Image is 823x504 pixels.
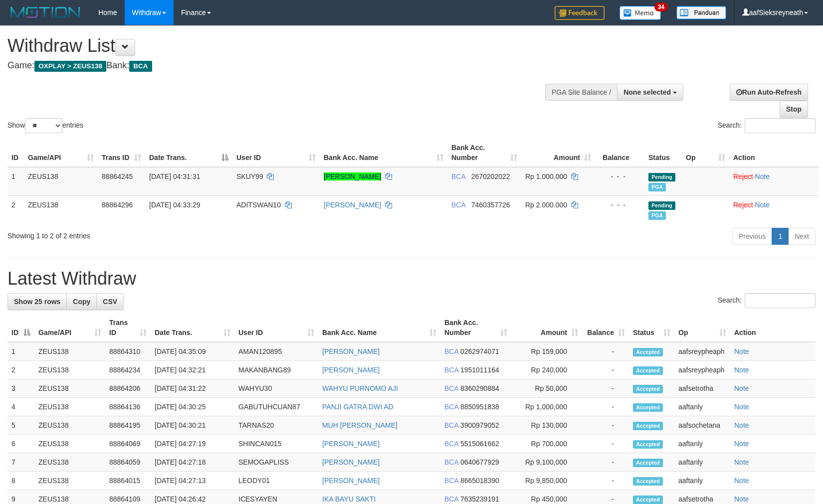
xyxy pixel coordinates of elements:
[151,453,234,472] td: [DATE] 04:27:18
[772,228,789,245] a: 1
[444,440,458,448] span: BCA
[521,139,595,167] th: Amount: activate to sort column ascending
[444,347,458,355] span: BCA
[674,472,730,490] td: aaftanly
[7,5,83,20] img: MOTION_logo.png
[730,314,816,342] th: Action
[66,293,97,310] a: Copy
[734,477,749,485] a: Note
[734,366,749,374] a: Note
[447,139,521,167] th: Bank Acc. Number: activate to sort column ascending
[471,172,510,180] span: Copy 2670202022 to clipboard
[105,472,151,490] td: 88864015
[582,314,629,342] th: Balance: activate to sort column ascending
[7,36,539,56] h1: Withdraw List
[623,88,671,96] span: None selected
[674,453,730,472] td: aaftanly
[98,139,145,167] th: Trans ID: activate to sort column ascending
[682,139,729,167] th: Op: activate to sort column ascending
[7,379,34,398] td: 3
[322,421,398,429] a: MUH [PERSON_NAME]
[511,342,582,361] td: Rp 159,000
[149,201,200,209] span: [DATE] 04:33:29
[129,61,152,72] span: BCA
[511,398,582,416] td: Rp 1,000,000
[674,398,730,416] td: aaftanly
[105,314,151,342] th: Trans ID: activate to sort column ascending
[7,195,24,224] td: 2
[633,459,663,467] span: Accepted
[734,384,749,392] a: Note
[151,398,234,416] td: [DATE] 04:30:25
[460,366,499,374] span: Copy 1951011164 to clipboard
[34,398,105,416] td: ZEUS138
[582,398,629,416] td: -
[7,61,539,71] h4: Game: Bank:
[582,342,629,361] td: -
[644,139,682,167] th: Status
[73,298,90,306] span: Copy
[7,416,34,435] td: 5
[151,361,234,379] td: [DATE] 04:32:21
[151,472,234,490] td: [DATE] 04:27:13
[444,458,458,466] span: BCA
[7,435,34,453] td: 6
[582,435,629,453] td: -
[460,384,499,392] span: Copy 8360290884 to clipboard
[322,477,380,485] a: [PERSON_NAME]
[7,167,24,196] td: 1
[674,342,730,361] td: aafsreypheaph
[511,453,582,472] td: Rp 9,100,000
[24,139,98,167] th: Game/API: activate to sort column ascending
[7,472,34,490] td: 8
[105,453,151,472] td: 88864059
[151,379,234,398] td: [DATE] 04:31:22
[718,118,816,133] label: Search:
[234,472,318,490] td: LEODY01
[511,379,582,398] td: Rp 50,000
[24,167,98,196] td: ZEUS138
[460,495,499,503] span: Copy 7635239191 to clipboard
[102,201,133,209] span: 88864296
[7,453,34,472] td: 7
[105,342,151,361] td: 88864310
[324,201,381,209] a: [PERSON_NAME]
[322,440,380,448] a: [PERSON_NAME]
[674,361,730,379] td: aafsreypheaph
[633,348,663,356] span: Accepted
[236,172,263,180] span: SKUY99
[729,195,819,224] td: ·
[25,118,62,133] select: Showentries
[648,211,666,220] span: Marked by aaftanly
[674,435,730,453] td: aaftanly
[236,201,281,209] span: ADITSWAN10
[648,173,675,181] span: Pending
[511,435,582,453] td: Rp 700,000
[234,379,318,398] td: WAHYU30
[460,458,499,466] span: Copy 0640677929 to clipboard
[617,84,683,101] button: None selected
[511,472,582,490] td: Rp 9,850,000
[96,293,124,310] a: CSV
[145,139,232,167] th: Date Trans.: activate to sort column descending
[105,398,151,416] td: 88864136
[103,298,117,306] span: CSV
[648,183,666,191] span: Marked by aaftanly
[151,435,234,453] td: [DATE] 04:27:19
[733,172,753,180] a: Reject
[34,453,105,472] td: ZEUS138
[755,172,770,180] a: Note
[460,477,499,485] span: Copy 8665018390 to clipboard
[322,347,380,355] a: [PERSON_NAME]
[322,495,376,503] a: IKA BAYU SAKTI
[718,293,816,308] label: Search:
[34,435,105,453] td: ZEUS138
[755,201,770,209] a: Note
[788,228,816,245] a: Next
[733,201,753,209] a: Reject
[745,118,816,133] input: Search:
[582,379,629,398] td: -
[729,139,819,167] th: Action
[232,139,320,167] th: User ID: activate to sort column ascending
[322,458,380,466] a: [PERSON_NAME]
